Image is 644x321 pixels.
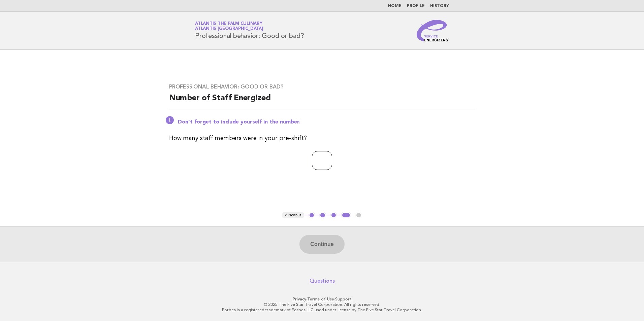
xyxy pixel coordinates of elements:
[195,27,263,31] span: Atlantis [GEOGRAPHIC_DATA]
[293,297,306,301] a: Privacy
[116,296,528,302] p: · ·
[335,297,352,301] a: Support
[169,83,475,90] h3: Professional behavior: Good or bad?
[282,212,304,219] button: < Previous
[319,212,326,219] button: 2
[330,212,337,219] button: 3
[341,212,351,219] button: 4
[195,22,304,39] h1: Professional behavior: Good or bad?
[178,119,475,126] p: Don't forget to include yourself in the number.
[169,134,475,143] p: How many staff members were in your pre-shift?
[388,4,401,8] a: Home
[116,302,528,307] p: © 2025 The Five Star Travel Corporation. All rights reserved.
[309,212,315,219] button: 1
[116,307,528,313] p: Forbes is a registered trademark of Forbes LLC used under license by The Five Star Travel Corpora...
[417,20,449,41] img: Service Energizers
[407,4,425,8] a: Profile
[310,278,335,284] a: Questions
[169,93,475,109] h2: Number of Staff Energized
[307,297,334,301] a: Terms of Use
[430,4,449,8] a: History
[195,22,263,31] a: Atlantis The Palm CulinaryAtlantis [GEOGRAPHIC_DATA]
